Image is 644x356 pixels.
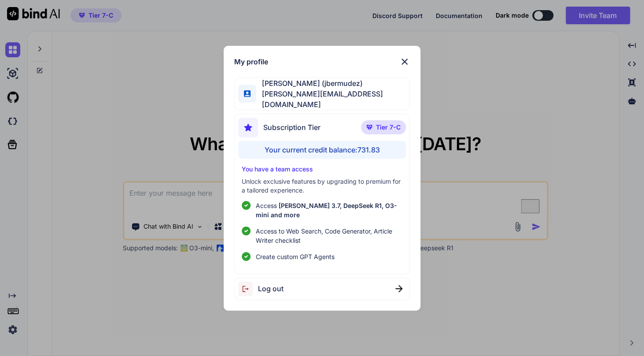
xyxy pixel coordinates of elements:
[242,226,250,235] img: checklist
[263,122,320,133] span: Subscription Tier
[256,226,402,245] span: Access to Web Search, Code Generator, Article Writer checklist
[234,56,268,67] h1: My profile
[395,285,402,292] img: close
[242,165,402,174] p: You have a team access
[256,252,335,261] span: Create custom GPT Agents
[242,177,402,195] p: Unlock exclusive features by upgrading to premium for a tailored experience.
[244,90,250,97] img: profile
[366,125,372,130] img: premium
[256,89,409,110] span: [PERSON_NAME][EMAIL_ADDRESS][DOMAIN_NAME]
[238,118,258,137] img: subscription
[238,141,406,159] div: Your current credit balance: 731.83
[238,282,258,296] img: logout
[376,123,401,132] span: Tier 7-C
[256,202,397,219] span: [PERSON_NAME] 3.7, DeepSeek R1, O3-mini and more
[256,201,402,219] p: Access
[242,252,250,261] img: checklist
[258,283,283,294] span: Log out
[242,201,250,210] img: checklist
[399,56,410,67] img: close
[256,78,409,89] span: [PERSON_NAME] (jbermudez)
